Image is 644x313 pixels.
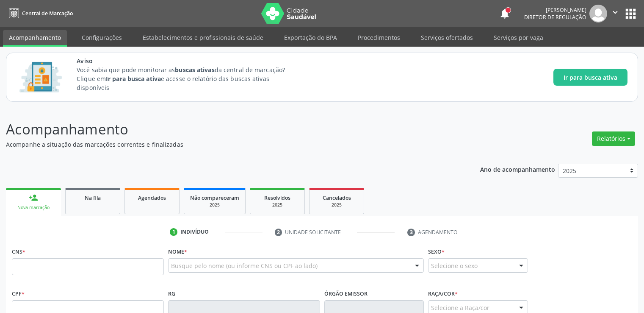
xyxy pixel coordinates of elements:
label: Nome [168,245,187,258]
p: Ano de acompanhamento [480,164,555,174]
span: Não compareceram [190,194,239,201]
i:  [611,8,620,17]
div: [PERSON_NAME] [524,6,586,14]
span: Cancelados [323,194,351,201]
label: CNS [12,245,25,258]
span: Diretor de regulação [524,14,586,21]
label: Órgão emissor [324,287,368,300]
button:  [607,5,623,22]
button: apps [623,6,638,21]
a: Serviços por vaga [488,30,549,45]
a: Procedimentos [352,30,406,45]
label: Sexo [428,245,445,258]
label: RG [168,287,175,300]
a: Serviços ofertados [415,30,479,45]
button: Ir para busca ativa [553,69,627,86]
div: Indivíduo [180,228,209,236]
span: Resolvidos [264,194,290,201]
span: Agendados [138,194,166,201]
a: Configurações [76,30,128,45]
span: Na fila [85,194,101,201]
p: Acompanhe a situação das marcações correntes e finalizadas [6,140,448,149]
button: notifications [499,8,511,20]
span: Aviso [77,56,301,65]
div: 2025 [315,202,358,208]
span: Central de Marcação [22,10,73,17]
div: person_add [29,193,38,202]
div: 1 [170,228,177,236]
button: Relatórios [592,131,635,146]
p: Acompanhamento [6,119,448,140]
div: Nova marcação [12,204,55,211]
span: Selecione a Raça/cor [431,303,489,312]
div: 2025 [190,202,239,208]
img: Imagem de CalloutCard [17,58,65,96]
strong: Ir para busca ativa [106,75,161,83]
span: Busque pelo nome (ou informe CNS ou CPF ao lado) [171,261,318,270]
img: img [589,5,607,22]
p: Você sabia que pode monitorar as da central de marcação? Clique em e acesse o relatório das busca... [77,65,301,92]
a: Exportação do BPA [278,30,343,45]
a: Acompanhamento [3,30,67,47]
div: 2025 [256,202,299,208]
strong: buscas ativas [175,66,214,74]
span: Selecione o sexo [431,261,478,270]
label: Raça/cor [428,287,458,300]
span: Ir para busca ativa [564,73,617,82]
a: Central de Marcação [6,6,73,20]
a: Estabelecimentos e profissionais de saúde [137,30,269,45]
